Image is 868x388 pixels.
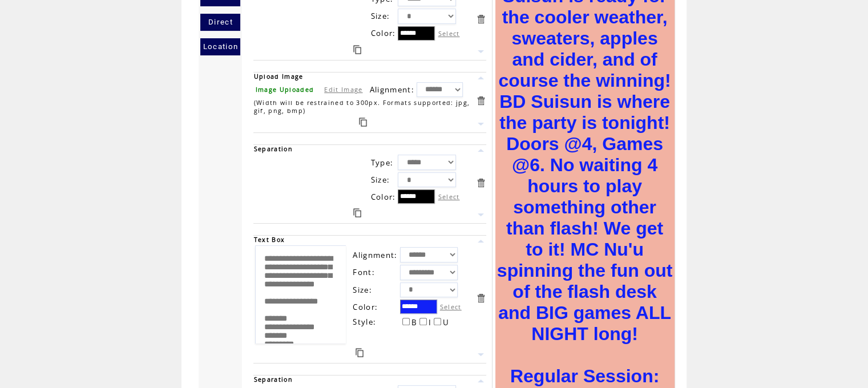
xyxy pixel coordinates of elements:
[411,317,417,328] span: B
[475,14,486,25] a: Delete this item
[353,208,361,217] a: Duplicate this item
[253,375,292,383] span: Separation
[429,317,431,328] span: I
[475,349,486,360] a: Move this item down
[353,317,376,327] span: Style:
[370,175,390,185] span: Size:
[438,29,459,38] label: Select
[475,209,486,220] a: Move this item down
[475,236,486,246] a: Move this item up
[475,72,486,83] a: Move this item up
[353,45,361,54] a: Duplicate this item
[359,118,367,127] a: Duplicate this item
[253,72,303,80] span: Upload Image
[353,285,372,295] span: Size:
[200,38,240,55] a: Location
[353,250,397,260] span: Alignment:
[353,267,375,277] span: Font:
[324,85,362,94] a: Edit Image
[369,84,414,95] span: Alignment:
[475,177,486,188] a: Delete this item
[443,317,449,328] span: U
[356,348,364,357] a: Duplicate this item
[370,192,395,202] span: Color:
[253,99,470,115] span: (Width will be restrained to 300px. Formats supported: jpg, gif, png, bmp)
[475,375,486,386] a: Move this item up
[438,192,459,201] label: Select
[253,145,292,153] span: Separation
[370,157,393,168] span: Type:
[253,236,285,244] span: Text Box
[200,14,240,31] a: Direct
[370,11,390,21] span: Size:
[353,302,378,312] span: Color:
[475,119,486,130] a: Move this item down
[370,28,395,38] span: Color:
[475,46,486,57] a: Move this item down
[475,95,486,106] a: Delete this item
[440,302,462,311] label: Select
[475,293,486,304] a: Delete this item
[255,86,314,94] span: Image Uploaded
[475,145,486,156] a: Move this item up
